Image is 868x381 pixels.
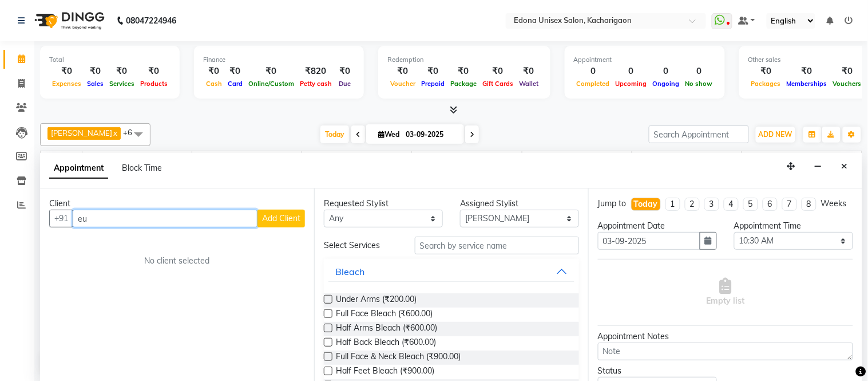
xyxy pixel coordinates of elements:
div: Client [49,198,305,210]
div: Today [634,198,658,210]
span: Vouchers [830,80,865,88]
span: Prepaid [418,80,447,88]
span: Packages [748,80,784,88]
span: Card [225,80,245,88]
div: ₹0 [225,65,245,78]
div: ₹0 [137,65,171,78]
div: ₹0 [748,65,784,78]
div: Appointment Time [734,220,853,232]
div: Appointment Date [598,220,717,232]
div: Bleach [335,265,364,278]
div: Weeks [821,198,847,210]
span: [PERSON_NAME] [632,151,742,166]
span: Gift Cards [479,80,516,88]
div: ₹0 [49,65,84,78]
span: Online/Custom [245,80,297,88]
li: 5 [743,198,758,211]
li: 6 [763,198,778,211]
span: Under Arms (₹200.00) [336,293,417,308]
div: Select Services [315,239,406,252]
button: Add Client [257,210,305,227]
div: ₹0 [203,65,225,78]
span: Memberships [784,80,830,88]
b: 08047224946 [126,5,176,37]
div: ₹0 [106,65,137,78]
li: 8 [802,198,817,211]
a: x [112,128,117,138]
input: Search by Name/Mobile/Email/Code [73,210,257,227]
div: ₹0 [245,65,297,78]
div: No client selected [77,255,278,267]
div: ₹0 [447,65,479,78]
div: ₹820 [297,65,335,78]
span: Services [106,80,137,88]
span: Empty list [707,278,745,307]
span: Package [447,80,479,88]
span: Petty cash [297,80,335,88]
span: Wallet [516,80,541,88]
input: 2025-09-03 [402,126,459,143]
span: [PERSON_NAME] [522,151,632,166]
span: Expenses [49,80,84,88]
div: Status [598,365,717,377]
div: Stylist [41,151,82,163]
button: +91 [49,210,73,227]
div: Redemption [387,55,541,65]
li: 1 [665,198,680,211]
div: ₹0 [516,65,541,78]
li: 2 [685,198,700,211]
span: Sales [84,80,106,88]
span: +6 [123,128,141,137]
span: Completed [574,80,613,88]
div: Jump to [598,198,627,210]
span: Today [320,125,349,143]
div: Finance [203,55,355,65]
div: Assigned Stylist [460,198,579,210]
span: Appointment [49,158,108,179]
div: 0 [613,65,650,78]
div: ₹0 [418,65,447,78]
div: Total [49,55,171,65]
input: Search Appointment [649,125,749,143]
span: [PERSON_NAME] [302,151,411,166]
span: Due [336,80,354,88]
span: ADD NEW [759,130,792,139]
span: Full Face Bleach (₹600.00) [336,308,433,322]
div: Appointment [574,55,716,65]
div: ₹0 [335,65,355,78]
span: [PERSON_NAME] [82,151,192,166]
span: [PERSON_NAME] [192,151,302,166]
span: Wed [375,130,402,139]
li: 7 [782,198,797,211]
span: [PERSON_NAME] [412,151,521,166]
span: Voucher [387,80,418,88]
button: Bleach [328,261,574,282]
button: ADD NEW [756,127,795,143]
span: Add Client [262,213,300,223]
div: 0 [683,65,716,78]
div: ₹0 [84,65,106,78]
div: ₹0 [479,65,516,78]
span: Upcoming [613,80,650,88]
span: [PERSON_NAME] [51,128,112,138]
span: Half Feet Bleach (₹900.00) [336,365,434,379]
span: Half Back Bleach (₹600.00) [336,336,436,351]
li: 4 [724,198,739,211]
span: Products [137,80,171,88]
span: Cash [203,80,225,88]
span: Ongoing [650,80,683,88]
button: Close [837,158,853,175]
span: No show [683,80,716,88]
input: Search by service name [415,237,579,254]
span: Block Time [122,163,162,173]
img: logo [29,5,108,37]
input: yyyy-mm-dd [598,232,700,250]
div: ₹0 [784,65,830,78]
div: ₹0 [830,65,865,78]
div: Requested Stylist [324,198,443,210]
div: 0 [574,65,613,78]
div: Appointment Notes [598,331,853,343]
span: Half Arms Bleach (₹600.00) [336,322,437,336]
span: Full Face & Neck Bleach (₹900.00) [336,351,461,365]
span: [PERSON_NAME] [742,151,852,166]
